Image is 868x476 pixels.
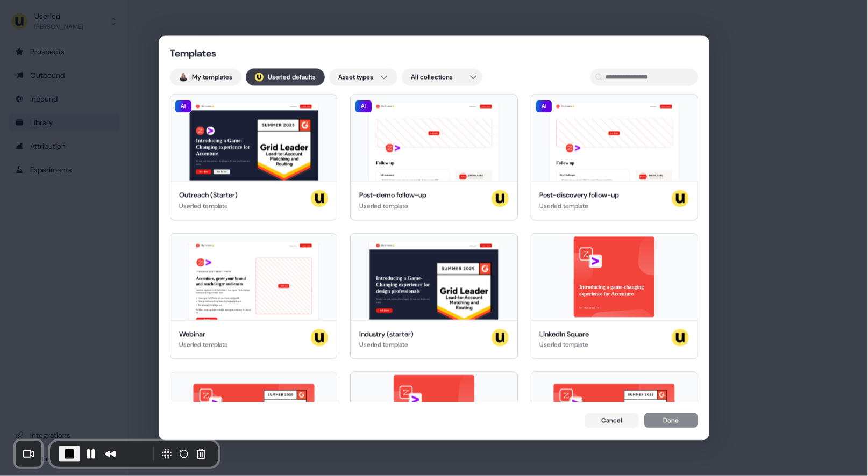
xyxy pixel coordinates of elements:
img: Geneviève [179,73,188,81]
span: All collections [411,71,453,82]
div: Post-demo follow-up [359,190,426,200]
button: Introducing a game-changing experience for AccentureSee what we can do!LinkedIn SquareUserled tem... [531,233,698,359]
div: Userled template [359,339,414,350]
img: userled logo [672,329,689,346]
div: Userled template [359,200,426,211]
div: Industry (starter) [359,329,414,340]
button: Cancel [585,413,639,428]
div: AI [536,100,553,113]
button: All collections [402,68,482,85]
div: ; [255,73,264,81]
button: Hey Accenture 👋Learn moreBook a demoLIVE WEBINAR | [DATE] 1PM EST | 10AM PSTAccenture, grow your ... [170,233,337,359]
div: LinkedIn Square [540,329,589,340]
button: Hey Accenture 👋Learn moreBook a demoIntroducing a Game-Changing experience for design professiona... [350,233,517,359]
div: Webinar [179,329,228,340]
img: userled logo [311,190,328,207]
div: Userled template [540,339,589,350]
button: userled logo;Userled defaults [246,68,325,85]
img: userled logo [255,73,264,81]
img: userled logo [672,190,689,207]
button: Hey Accenture 👋Learn moreBook a demoYour imageFollow upKey Challenges Breaking down content for d... [531,94,698,220]
div: Post-discovery follow-up [540,190,620,200]
button: My templates [170,68,241,85]
button: Asset types [329,68,397,85]
img: userled logo [311,329,328,346]
div: Userled template [179,200,238,211]
div: Outreach (Starter) [179,190,238,200]
button: Hey Accenture 👋Learn moreBook a demoIntroducing a Game-Changing experience for AccentureWe take y... [170,94,337,220]
div: Userled template [179,339,228,350]
img: userled logo [492,190,509,207]
div: AI [175,100,192,113]
div: Templates [170,47,278,60]
img: userled logo [492,329,509,346]
div: AI [355,100,372,113]
div: Userled template [540,200,620,211]
button: Hey Accenture 👋Learn moreBook a demoYour imageFollow upCall summary Understand what current conve... [350,94,517,220]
